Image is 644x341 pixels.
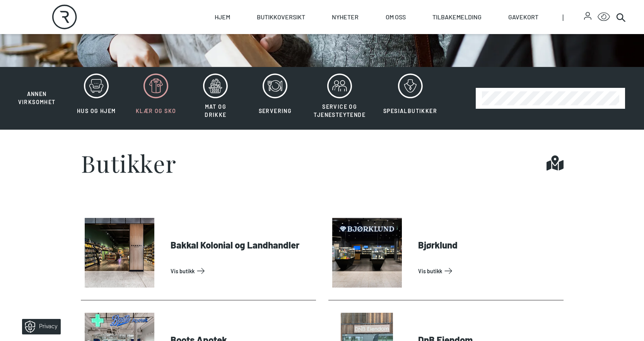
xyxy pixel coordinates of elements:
[81,151,177,175] h1: Butikker
[383,108,437,114] span: Spesialbutikker
[186,73,244,123] button: Mat og drikke
[246,73,304,123] button: Servering
[127,73,185,123] button: Klær og sko
[314,103,366,118] span: Service og tjenesteytende
[598,11,610,23] button: Open Accessibility Menu
[205,103,226,118] span: Mat og drikke
[259,108,292,114] span: Servering
[8,73,66,106] button: Annen virksomhet
[136,108,176,114] span: Klær og sko
[67,73,125,123] button: Hus og hjem
[306,73,374,123] button: Service og tjenesteytende
[418,265,560,277] a: Vis Butikk: Bjørklund
[77,108,116,114] span: Hus og hjem
[375,73,445,123] button: Spesialbutikker
[8,316,71,337] iframe: Manage Preferences
[171,265,313,277] a: Vis Butikk: Bakkal Kolonial og Landhandler
[18,91,56,105] span: Annen virksomhet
